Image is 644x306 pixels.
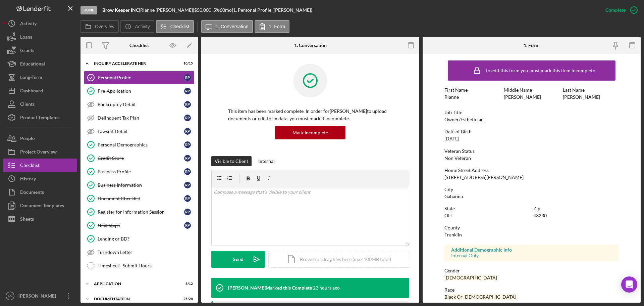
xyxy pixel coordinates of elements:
[94,282,176,286] div: Application
[444,275,497,280] div: [DEMOGRAPHIC_DATA]
[215,156,248,166] div: Visible to Client
[444,213,452,218] div: OH
[184,209,191,215] div: R P
[220,7,232,13] div: 60 mo
[444,168,619,173] div: Home Street Address
[3,97,77,111] button: Clients
[84,125,195,138] a: Lawsuit DetailRP
[98,209,184,215] div: Register for Information Session
[3,172,77,185] button: History
[3,71,77,84] button: Long-Term
[20,30,32,45] div: Loans
[504,87,560,93] div: Middle Name
[258,156,275,166] div: Internal
[98,102,184,107] div: Bankruptcy Detail
[3,159,77,172] button: Checklist
[444,87,500,93] div: First Name
[20,17,37,32] div: Activity
[444,268,619,273] div: Gender
[444,175,524,180] div: [STREET_ADDRESS][PERSON_NAME]
[255,20,289,33] button: 1. Form
[3,212,77,226] button: Sheets
[84,178,195,192] a: Business InformationRP
[184,195,191,202] div: R P
[3,57,77,71] button: Educational
[184,128,191,135] div: R P
[184,74,191,81] div: R P
[181,61,193,65] div: 10 / 15
[84,71,195,84] a: Personal ProfileRP
[3,145,77,159] a: Project Overview
[84,98,195,111] a: Bankruptcy DetailRP
[563,94,600,100] div: [PERSON_NAME]
[255,156,278,166] button: Internal
[228,107,392,123] p: This item has been marked complete. In order for [PERSON_NAME] to upload documents or edit form d...
[94,297,176,301] div: Documentation
[98,142,184,147] div: Personal Demographics
[181,297,193,301] div: 25 / 28
[275,126,345,139] button: Mark Incomplete
[451,247,612,253] div: Additional Demographic Info
[605,3,626,17] div: Complete
[20,111,59,126] div: Product Templates
[211,156,252,166] button: Visible to Client
[233,251,244,268] div: Send
[102,7,140,13] div: |
[485,68,595,73] div: To edit this form you must mark this item incomplete
[599,3,641,17] button: Complete
[451,253,612,258] div: Internal Only
[294,43,327,48] div: 1. Conversation
[232,7,312,13] div: | 1. Personal Profile ([PERSON_NAME])
[184,155,191,162] div: R P
[444,117,484,122] div: Owner/Esthetician
[181,282,193,286] div: 8 / 12
[3,289,77,303] button: AM[PERSON_NAME]
[444,136,459,141] div: [DATE]
[216,24,249,29] label: 1. Conversation
[20,97,35,113] div: Clients
[84,259,195,272] a: Timesheet - Submit Hours
[20,145,57,160] div: Project Overview
[84,232,195,246] a: Lending or BD?
[84,219,195,232] a: Next StepsRP
[228,285,312,291] div: [PERSON_NAME] Marked this Complete
[98,263,194,268] div: Timesheet - Submit Hours
[98,196,184,201] div: Document Checklist
[98,129,184,134] div: Lawsuit Detail
[444,232,462,237] div: Franklin
[3,111,77,124] a: Product Templates
[84,84,195,98] a: Pre-ApplicationRP
[184,101,191,108] div: R P
[20,172,36,187] div: History
[98,250,194,255] div: Turndown Letter
[524,43,540,48] div: 1. Form
[170,24,190,29] label: Checklist
[17,289,60,304] div: [PERSON_NAME]
[184,182,191,188] div: R P
[3,30,77,44] button: Loans
[3,199,77,212] a: Document Templates
[98,169,184,174] div: Business Profile
[20,199,64,214] div: Document Templates
[444,187,619,192] div: City
[84,111,195,125] a: Delinquent Tax PlanRP
[3,132,77,145] a: People
[20,212,34,227] div: Sheets
[184,115,191,121] div: R P
[444,148,619,154] div: Veteran Status
[84,165,195,178] a: Business ProfileRP
[621,276,637,293] div: Open Intercom Messenger
[84,192,195,205] a: Document ChecklistRP
[129,43,149,48] div: Checklist
[20,132,35,147] div: People
[3,44,77,57] a: Grants
[120,20,154,33] button: Activity
[3,84,77,97] a: Dashboard
[3,17,77,30] button: Activity
[269,24,285,29] label: 1. Form
[3,185,77,199] button: Documents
